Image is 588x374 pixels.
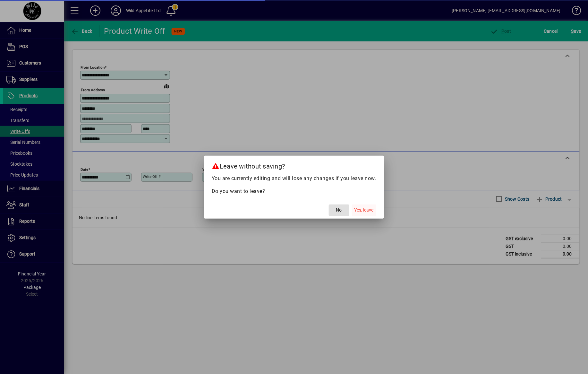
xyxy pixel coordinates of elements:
button: No [329,204,349,216]
button: Yes, leave [352,204,376,216]
p: Do you want to leave? [212,187,376,195]
span: No [336,207,342,213]
h2: Leave without saving? [204,156,384,174]
p: You are currently editing and will lose any changes if you leave now. [212,175,376,182]
span: Yes, leave [354,207,374,213]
